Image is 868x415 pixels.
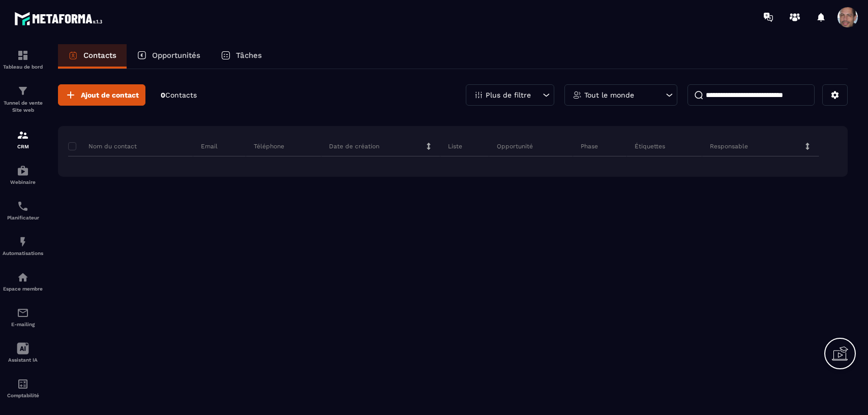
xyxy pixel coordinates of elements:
[3,228,43,264] a: automationsautomationsAutomatisations
[3,77,43,121] a: formationformationTunnel de vente Site web
[448,142,462,150] p: Liste
[236,51,262,60] p: Tâches
[254,142,284,150] p: Téléphone
[58,44,127,69] a: Contacts
[710,142,748,150] p: Responsable
[3,357,43,363] p: Assistant IA
[17,307,29,319] img: email
[329,142,379,150] p: Date de création
[161,90,197,100] p: 0
[58,84,145,106] button: Ajout de contact
[3,121,43,157] a: formationformationCRM
[68,142,137,150] p: Nom du contact
[17,200,29,212] img: scheduler
[3,264,43,299] a: automationsautomationsEspace membre
[3,299,43,335] a: emailemailE-mailing
[3,42,43,77] a: formationformationTableau de bord
[3,144,43,149] p: CRM
[3,64,43,70] p: Tableau de bord
[3,193,43,228] a: schedulerschedulerPlanificateur
[635,142,665,150] p: Étiquettes
[17,129,29,141] img: formation
[17,271,29,283] img: automations
[127,44,211,69] a: Opportunités
[3,215,43,220] p: Planificateur
[17,85,29,97] img: formation
[81,90,139,100] span: Ajout de contact
[3,322,43,327] p: E-mailing
[17,378,29,390] img: accountant
[3,100,43,114] p: Tunnel de vente Site web
[584,91,634,99] p: Tout le monde
[3,370,43,406] a: accountantaccountantComptabilité
[3,393,43,398] p: Comptabilité
[14,9,106,28] img: logo
[211,44,272,69] a: Tâches
[83,51,116,60] p: Contacts
[165,91,197,99] span: Contacts
[201,142,218,150] p: Email
[3,157,43,193] a: automationsautomationsWebinaire
[3,286,43,292] p: Espace membre
[486,91,531,99] p: Plus de filtre
[152,51,200,60] p: Opportunités
[497,142,533,150] p: Opportunité
[581,142,598,150] p: Phase
[17,165,29,177] img: automations
[17,49,29,61] img: formation
[3,335,43,370] a: Assistant IA
[3,250,43,256] p: Automatisations
[3,179,43,185] p: Webinaire
[17,236,29,248] img: automations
